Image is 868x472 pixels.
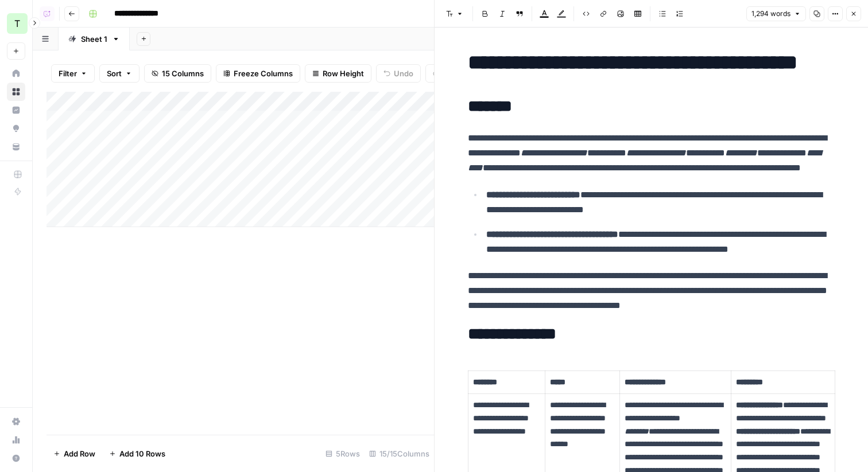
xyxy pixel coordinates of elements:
[323,68,364,79] span: Row Height
[7,431,25,449] a: Usage
[7,119,25,138] a: Opportunities
[7,138,25,156] a: Your Data
[234,68,293,79] span: Freeze Columns
[102,444,172,463] button: Add 10 Rows
[7,83,25,101] a: Browse
[216,64,300,83] button: Freeze Columns
[394,68,413,79] span: Undo
[7,412,25,431] a: Settings
[7,449,25,467] button: Help + Support
[51,64,95,83] button: Filter
[7,64,25,83] a: Home
[64,448,95,459] span: Add Row
[81,33,107,45] div: Sheet 1
[305,64,371,83] button: Row Height
[365,444,434,463] div: 15/15 Columns
[7,101,25,119] a: Insights
[751,9,790,19] span: 1,294 words
[746,6,806,21] button: 1,294 words
[107,68,122,79] span: Sort
[162,68,204,79] span: 15 Columns
[14,17,20,30] span: T
[59,28,130,50] a: Sheet 1
[321,444,365,463] div: 5 Rows
[99,64,139,83] button: Sort
[119,448,165,459] span: Add 10 Rows
[59,68,77,79] span: Filter
[376,64,421,83] button: Undo
[7,9,25,38] button: Workspace: Travis Demo
[144,64,211,83] button: 15 Columns
[46,444,102,463] button: Add Row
